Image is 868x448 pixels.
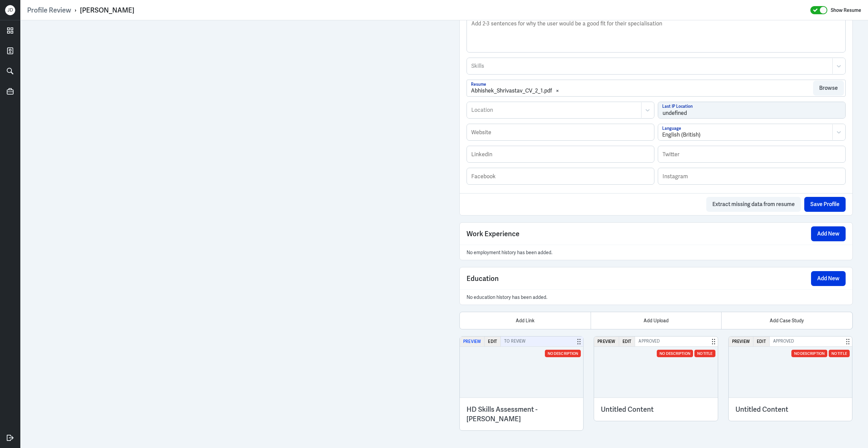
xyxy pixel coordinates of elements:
input: Facebook [467,168,654,184]
span: Approved [635,337,663,346]
h3: Untitled Content [601,405,711,414]
div: No Description [545,350,581,357]
label: Show Resume [831,6,861,15]
a: Profile Review [27,6,71,15]
button: Add New [811,271,846,286]
div: No Title [829,350,850,357]
button: Edit [485,337,501,346]
input: Instagram [658,168,845,184]
div: [PERSON_NAME] [80,6,134,15]
p: › [71,6,80,15]
button: Extract missing data from resume [706,197,801,212]
p: No education history has been added. [467,293,846,301]
h3: HD Skills Assessment -[PERSON_NAME] [467,405,576,424]
h3: Untitled Content [735,405,845,414]
input: Twitter [658,146,845,162]
button: Preview [460,337,485,346]
span: To Review [501,337,529,346]
div: Add Case Study [721,312,852,329]
div: No Description [791,350,827,357]
div: No Title [694,350,715,357]
button: Preview [729,337,753,346]
div: J D [5,5,15,15]
div: Add Link [460,312,591,329]
div: Add Upload [591,312,722,329]
button: Preview [594,337,619,346]
button: Edit [753,337,770,346]
button: Browse [813,81,844,96]
input: Last IP Location [658,102,845,118]
button: Save Profile [804,197,846,212]
input: Linkedin [467,146,654,162]
span: Approved [770,337,798,346]
div: No Description [657,350,693,357]
button: Add New [811,226,846,241]
input: Website [467,124,654,140]
span: Work Experience [467,229,519,239]
button: Edit [619,337,635,346]
span: Education [467,273,499,284]
div: Abhishek_Shrivastav_CV_2_1.pdf [471,87,552,95]
p: No employment history has been added. [467,248,846,257]
iframe: https://ppcdn.hiredigital.com/register/107c7a49/resumes/563122684/Abhishek_Shrivastav_CV_2_1.pdf?... [36,27,429,441]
